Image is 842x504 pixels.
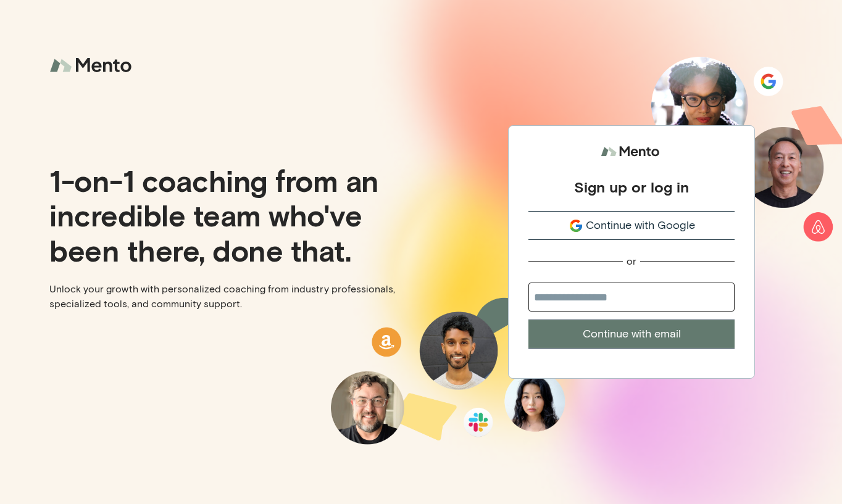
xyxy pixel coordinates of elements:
[49,282,411,312] p: Unlock your growth with personalized coaching from industry professionals, specialized tools, and...
[49,163,411,266] p: 1-on-1 coaching from an incredible team who've been there, done that.
[574,178,689,196] div: Sign up or log in
[528,211,735,240] button: Continue with Google
[49,49,136,82] img: logo
[601,141,662,163] img: logo.svg
[586,217,695,234] span: Continue with Google
[627,255,636,268] div: or
[528,320,735,349] button: Continue with email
